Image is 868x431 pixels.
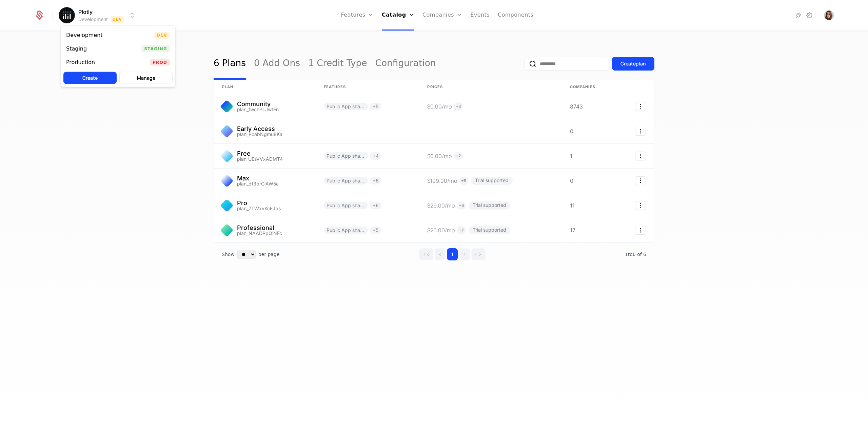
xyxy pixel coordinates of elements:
button: Select action [635,226,646,235]
button: Select action [635,152,646,160]
button: Create [63,72,117,84]
div: Staging [66,46,87,52]
button: Select action [635,201,646,210]
div: Select environment [60,25,176,87]
span: Dev [154,32,170,39]
span: Staging [141,45,170,52]
div: Development [66,33,103,38]
span: Prod [150,59,170,66]
button: Manage [119,72,173,84]
div: Production [66,60,95,65]
button: Select action [635,176,646,185]
button: Select action [635,102,646,111]
button: Select action [635,127,646,136]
